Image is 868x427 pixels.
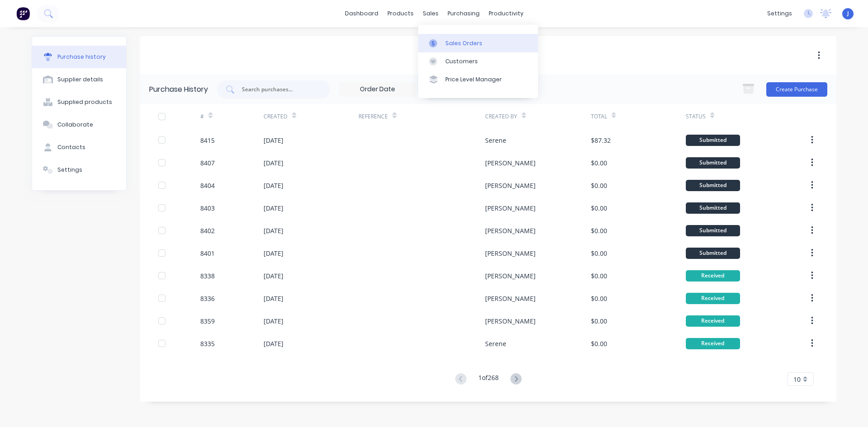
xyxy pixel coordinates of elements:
[418,7,443,20] div: sales
[32,91,126,113] button: Supplied products
[200,158,215,168] div: 8407
[383,7,418,20] div: products
[264,271,283,281] div: [DATE]
[264,294,283,303] div: [DATE]
[32,136,126,159] button: Contacts
[686,157,740,169] div: Submitted
[57,53,106,61] div: Purchase history
[484,7,528,20] div: productivity
[766,82,827,97] button: Create Purchase
[485,136,506,145] div: Serene
[200,136,215,145] div: 8415
[686,293,740,304] div: Received
[686,315,740,327] div: Received
[485,158,536,168] div: [PERSON_NAME]
[847,9,849,18] span: J
[241,85,316,94] input: Search purchases...
[591,136,611,145] div: $87.32
[32,68,126,91] button: Supplier details
[686,248,740,259] div: Submitted
[445,39,482,47] div: Sales Orders
[264,203,283,213] div: [DATE]
[57,98,112,106] div: Supplied products
[57,75,103,84] div: Supplier details
[359,113,388,121] div: Reference
[200,271,215,281] div: 8338
[591,271,607,281] div: $0.00
[591,181,607,190] div: $0.00
[200,294,215,303] div: 8336
[485,203,536,213] div: [PERSON_NAME]
[264,316,283,326] div: [DATE]
[200,203,215,213] div: 8403
[200,249,215,258] div: 8401
[485,113,517,121] div: Created By
[591,249,607,258] div: $0.00
[340,83,415,96] input: Order Date
[445,57,478,66] div: Customers
[686,225,740,236] div: Submitted
[686,135,740,146] div: Submitted
[32,113,126,136] button: Collaborate
[485,271,536,281] div: [PERSON_NAME]
[16,7,30,20] img: Factory
[264,339,283,348] div: [DATE]
[57,166,82,174] div: Settings
[763,7,797,20] div: settings
[418,52,538,70] a: Customers
[485,181,536,190] div: [PERSON_NAME]
[793,375,801,384] span: 10
[485,226,536,235] div: [PERSON_NAME]
[264,158,283,168] div: [DATE]
[591,339,607,348] div: $0.00
[200,226,215,235] div: 8402
[264,249,283,258] div: [DATE]
[418,34,538,52] a: Sales Orders
[686,338,740,349] div: Received
[200,181,215,190] div: 8404
[264,136,283,145] div: [DATE]
[686,270,740,282] div: Received
[485,294,536,303] div: [PERSON_NAME]
[686,202,740,214] div: Submitted
[32,46,126,68] button: Purchase history
[445,75,502,84] div: Price Level Manager
[485,249,536,258] div: [PERSON_NAME]
[340,7,383,20] a: dashboard
[591,294,607,303] div: $0.00
[591,158,607,168] div: $0.00
[200,339,215,348] div: 8335
[443,7,484,20] div: purchasing
[591,316,607,326] div: $0.00
[485,339,506,348] div: Serene
[591,203,607,213] div: $0.00
[200,113,204,121] div: #
[485,316,536,326] div: [PERSON_NAME]
[264,181,283,190] div: [DATE]
[32,159,126,181] button: Settings
[149,84,208,95] div: Purchase History
[200,316,215,326] div: 8359
[57,121,93,129] div: Collaborate
[478,373,499,386] div: 1 of 268
[591,113,607,121] div: Total
[57,143,85,151] div: Contacts
[591,226,607,235] div: $0.00
[264,226,283,235] div: [DATE]
[264,113,288,121] div: Created
[418,70,538,89] a: Price Level Manager
[686,180,740,191] div: Submitted
[686,113,706,121] div: Status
